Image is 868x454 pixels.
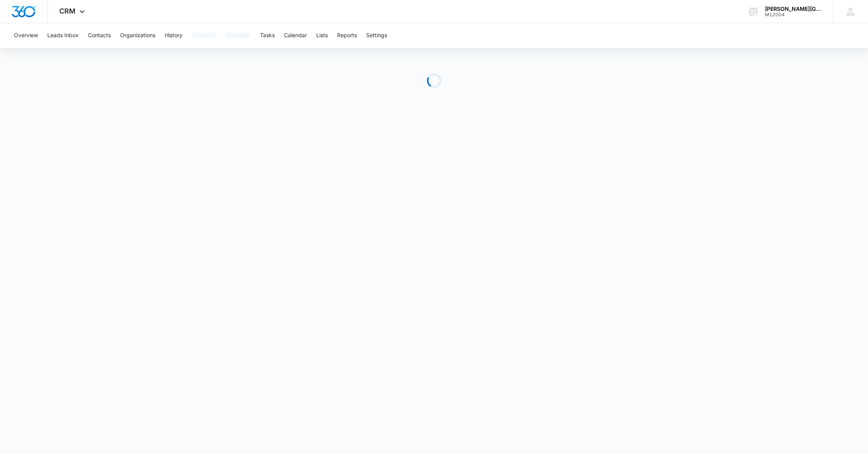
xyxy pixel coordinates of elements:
button: Calendar [284,23,307,48]
button: Lists [316,23,328,48]
button: Contacts [88,23,111,48]
div: account id [765,12,821,17]
button: Leads Inbox [47,23,79,48]
button: Organizations [120,23,155,48]
span: CRM [59,7,76,15]
button: Overview [14,23,38,48]
button: History [165,23,183,48]
button: Reports [337,23,357,48]
div: account name [765,6,821,12]
button: Tasks [260,23,275,48]
button: Settings [366,23,387,48]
